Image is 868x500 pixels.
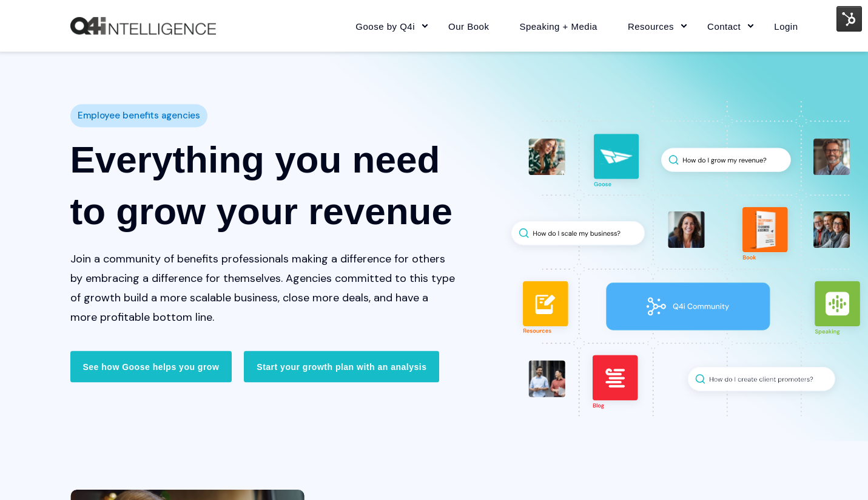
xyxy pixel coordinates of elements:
[807,442,868,500] iframe: Chat Widget
[70,17,216,35] a: Back to Home
[78,107,200,125] span: Employee benefits agencies
[244,351,439,383] a: Start your growth plan with an analysis
[70,17,216,35] img: Q4intelligence, LLC logo
[70,134,456,237] h1: Everything you need to grow your revenue
[836,6,862,32] img: HubSpot Tools Menu Toggle
[70,249,456,327] p: Join a community of benefits professionals making a difference for others by embracing a differen...
[70,351,232,383] a: See how Goose helps you grow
